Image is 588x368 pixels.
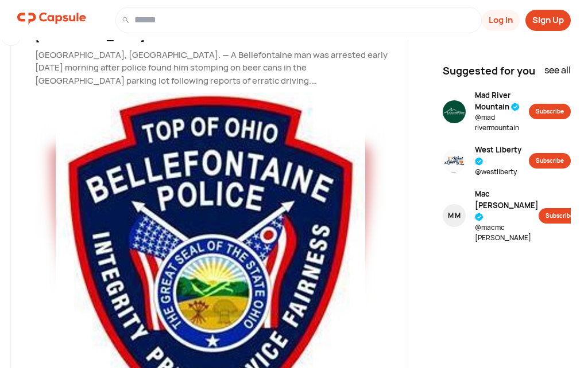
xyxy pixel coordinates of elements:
[539,208,581,224] button: Subscribe
[443,100,466,123] img: resizeImage
[448,210,461,221] div: M M
[443,150,466,173] img: resizeImage
[475,213,483,221] img: tick
[475,90,529,112] span: Mad River Mountain
[529,153,571,169] button: Subscribe
[525,10,571,31] button: Sign Up
[511,103,520,111] img: tick
[17,7,86,30] img: logo
[35,14,353,43] span: Bellefontaine Man Arrested for OVI After Parking Lot Incident at [GEOGRAPHIC_DATA]
[443,63,535,79] span: Suggested for you
[475,157,483,166] img: tick
[544,63,571,83] div: see all
[475,222,539,243] span: @ macmc [PERSON_NAME]
[35,49,390,88] p: [GEOGRAPHIC_DATA], [GEOGRAPHIC_DATA]. — A Bellefontaine man was arrested early [DATE] morning aft...
[17,7,86,33] a: logo
[482,10,520,31] button: Log In
[529,104,571,119] button: Subscribe
[475,112,529,133] span: @ mad rivermountain
[475,189,539,222] span: Mac [PERSON_NAME]
[475,167,529,177] span: @ westliberty
[475,144,529,167] span: West Liberty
